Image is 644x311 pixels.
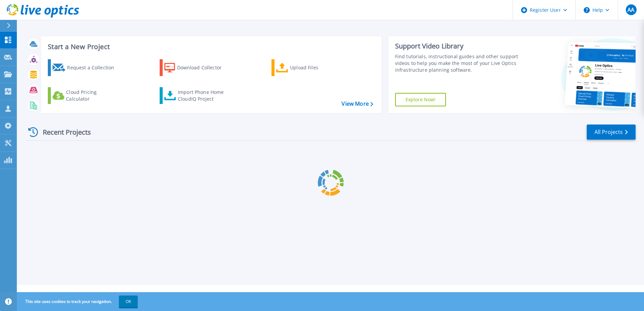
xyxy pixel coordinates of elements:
a: Cloud Pricing Calculator [48,87,123,104]
div: Upload Files [290,61,344,74]
span: This site uses cookies to track your navigation. [19,296,138,308]
a: Request a Collection [48,59,123,76]
a: All Projects [587,125,636,140]
span: AA [627,7,634,12]
div: Import Phone Home CloudIQ Project [178,89,230,102]
div: Download Collector [177,61,231,74]
div: Support Video Library [395,42,521,50]
a: Explore Now! [395,93,446,106]
a: Upload Files [271,59,347,76]
h3: Start a New Project [48,43,373,50]
div: Cloud Pricing Calculator [66,89,120,102]
a: View More [342,101,373,107]
div: Recent Projects [26,124,100,140]
button: OK [119,296,138,308]
div: Request a Collection [67,61,121,74]
a: Download Collector [160,59,235,76]
div: Find tutorials, instructional guides and other support videos to help you make the most of your L... [395,53,521,73]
